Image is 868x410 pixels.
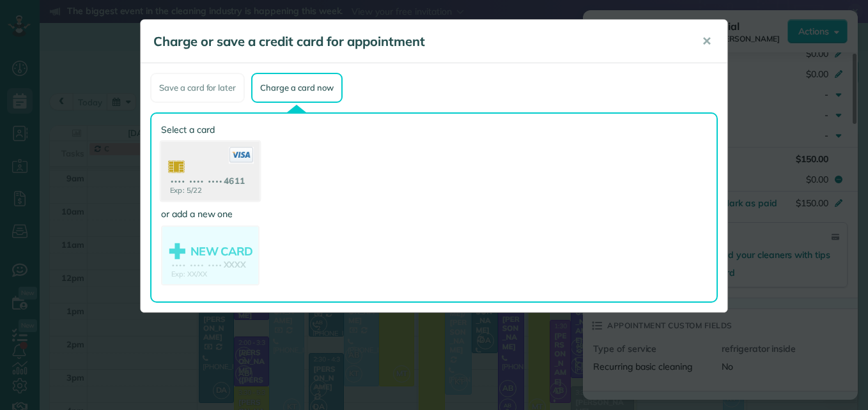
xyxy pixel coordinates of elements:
[702,34,711,49] span: ✕
[251,73,342,103] div: Charge a card now
[161,123,260,136] label: Select a card
[150,73,245,103] div: Save a card for later
[153,33,684,50] h5: Charge or save a credit card for appointment
[161,208,260,220] label: or add a new one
